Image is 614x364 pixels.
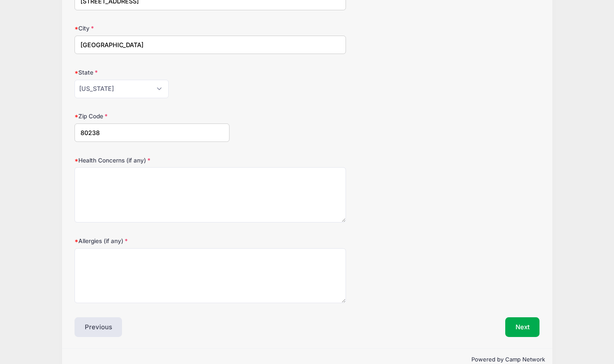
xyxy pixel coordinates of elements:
[75,24,230,33] label: City
[75,156,230,165] label: Health Concerns (if any)
[505,317,540,337] button: Next
[75,317,122,337] button: Previous
[75,123,230,142] input: xxxxx
[69,355,545,364] p: Powered by Camp Network
[75,237,230,245] label: Allergies (if any)
[75,68,230,77] label: State
[75,112,230,120] label: Zip Code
